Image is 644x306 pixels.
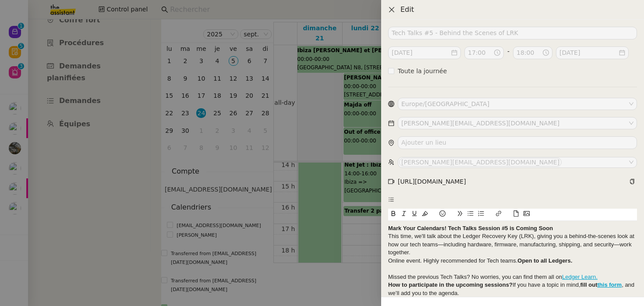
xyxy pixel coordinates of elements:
[388,6,395,14] button: Close
[562,274,598,280] a: Ledger Learn.
[388,281,513,288] strong: How to participate in the upcoming sessions?
[398,136,637,149] input: Ajouter un lieu
[468,48,493,58] input: Sélectionner l'heure
[388,281,637,297] div: If you have a topic in mind, , and we’ll add you to the agenda.
[398,68,447,75] span: Toute la journée
[517,257,572,264] strong: Open to all Ledgers.
[401,158,559,166] div: [PERSON_NAME][EMAIL_ADDRESS][DOMAIN_NAME]
[388,27,637,39] input: Ajouter un titre
[598,281,622,288] a: this form
[398,177,466,187] span: [URL][DOMAIN_NAME]
[392,48,450,58] input: Sélectionner une date
[517,48,542,58] input: Sélectionner l'heure
[388,225,553,231] strong: Mark Your Calendars! Tech Talks Session #5 is Coming Soon
[388,273,637,281] div: Missed the previous Tech Talks? No worries, you can find them all on
[399,158,562,167] nz-select-item: pascal@ledger.fr
[401,98,633,110] nz-select-item: Europe/Madrid
[401,117,633,129] nz-select-item: pascal@ledger.fr
[388,257,637,265] div: Online event. Highly recommended for Tech teams.
[580,281,598,288] strong: fill out
[400,5,637,14] div: Edit
[388,232,637,256] div: This time, we'll talk about the Ledger Recovery Key (LRK), giving you a behind-the-scenes look at...
[507,48,510,55] span: -
[559,48,618,58] input: Sélectionner une date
